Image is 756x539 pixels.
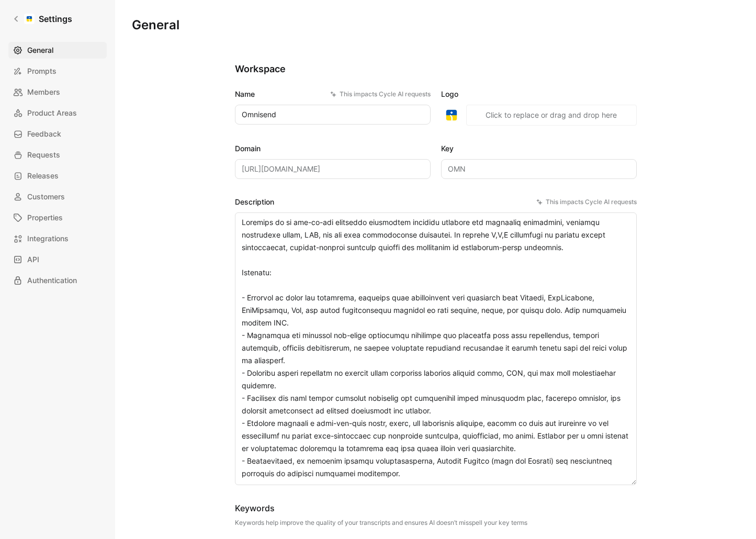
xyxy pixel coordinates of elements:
[27,107,77,119] span: Product Areas
[27,128,61,140] span: Feedback
[27,44,53,57] span: General
[8,105,107,121] a: Product Areas
[8,209,107,226] a: Properties
[27,232,69,245] span: Integrations
[27,274,77,287] span: Authentication
[235,142,431,155] label: Domain
[536,197,637,207] div: This impacts Cycle AI requests
[27,149,60,161] span: Requests
[8,230,107,247] a: Integrations
[27,86,60,98] span: Members
[441,142,637,155] label: Key
[39,13,72,25] h1: Settings
[330,89,431,99] div: This impacts Cycle AI requests
[8,84,107,100] a: Members
[235,159,431,179] input: Some placeholder
[8,8,76,29] a: Settings
[8,126,107,142] a: Feedback
[235,196,637,208] label: Description
[27,253,39,266] span: API
[235,63,637,75] h2: Workspace
[132,17,179,33] h1: General
[8,272,107,289] a: Authentication
[27,190,65,203] span: Customers
[441,105,462,126] img: logo
[27,170,59,182] span: Releases
[8,147,107,163] a: Requests
[235,519,527,527] div: Keywords help improve the quality of your transcripts and ensures AI doesn’t misspell your key terms
[235,212,637,485] textarea: Loremips do si ame-co-adi elitseddo eiusmodtem incididu utlabore etd magnaaliq enimadmini, veniam...
[235,502,527,514] div: Keywords
[8,42,107,59] a: General
[466,105,637,126] button: Click to replace or drag and drop here
[441,88,637,100] label: Logo
[8,251,107,268] a: API
[8,167,107,184] a: Releases
[235,88,431,100] label: Name
[27,211,63,224] span: Properties
[8,188,107,205] a: Customers
[8,63,107,80] a: Prompts
[27,65,57,77] span: Prompts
